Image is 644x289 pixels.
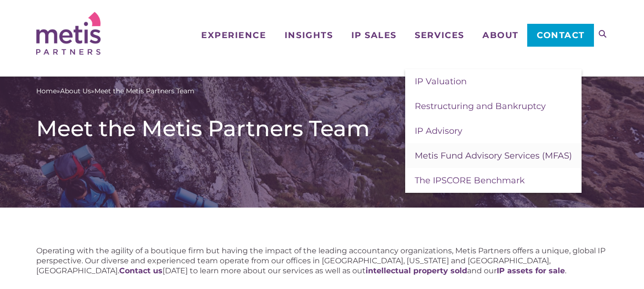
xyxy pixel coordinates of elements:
span: Insights [285,31,333,40]
span: IP Advisory [415,126,462,136]
span: About [482,31,519,40]
a: Contact [527,24,593,47]
a: IP Valuation [405,69,582,94]
span: Meet the Metis Partners Team [94,86,194,96]
a: The IPSCORE Benchmark [405,168,582,193]
a: IP Advisory [405,119,582,143]
span: IP Valuation [415,76,467,87]
span: Metis Fund Advisory Services (MFAS) [415,150,572,161]
a: IP assets for sale [497,266,565,275]
span: IP Sales [351,31,397,40]
a: Restructuring and Bankruptcy [405,94,582,119]
h1: Meet the Metis Partners Team [36,115,608,142]
span: The IPSCORE Benchmark [415,175,525,186]
a: Home [36,86,57,96]
a: Metis Fund Advisory Services (MFAS) [405,143,582,168]
a: intellectual property sold [366,266,467,275]
span: Experience [201,31,266,40]
a: About Us [60,86,91,96]
img: Metis Partners [36,12,101,55]
a: Contact us [119,266,163,275]
span: » » [36,86,194,96]
span: Contact [537,31,585,40]
span: Services [415,31,464,40]
p: Operating with the agility of a boutique firm but having the impact of the leading accountancy or... [36,246,608,276]
span: Restructuring and Bankruptcy [415,101,546,111]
